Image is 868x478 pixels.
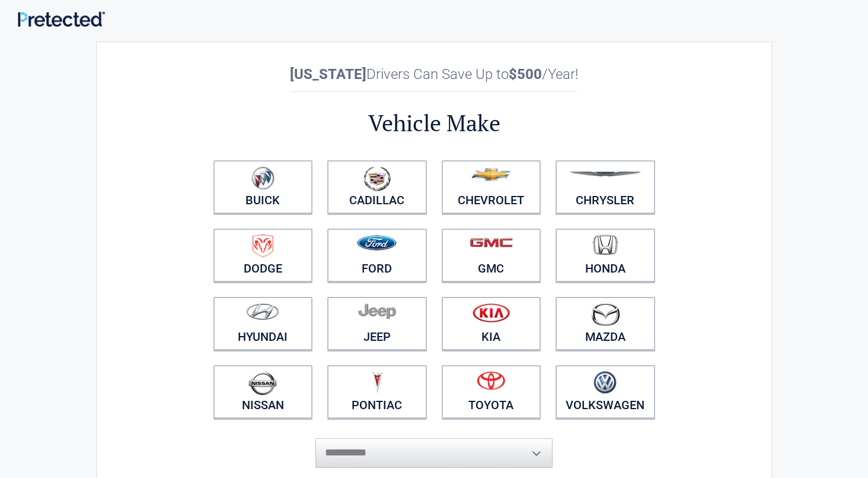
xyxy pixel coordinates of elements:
img: buick [251,166,275,190]
img: nissan [248,371,277,395]
img: honda [593,235,618,255]
a: Mazda [556,297,655,350]
img: mazda [591,303,620,326]
a: Pontiac [327,365,427,419]
a: Chevrolet [442,160,541,214]
img: pontiac [371,371,383,394]
b: $500 [509,66,542,83]
a: Cadillac [327,160,427,214]
img: cadillac [363,166,391,191]
img: toyota [477,371,505,390]
a: Hyundai [213,297,313,350]
a: Kia [442,297,541,350]
b: [US_STATE] [290,66,366,83]
a: Dodge [213,229,313,282]
a: Jeep [327,297,427,350]
a: Nissan [213,365,313,419]
a: Volkswagen [556,365,655,419]
h2: Drivers Can Save Up to /Year [206,66,662,83]
img: volkswagen [593,371,617,394]
img: ford [357,235,397,251]
a: Honda [556,229,655,282]
a: Chrysler [556,160,655,214]
a: Ford [327,229,427,282]
img: Main Logo [18,11,105,27]
img: jeep [358,303,396,319]
img: dodge [253,235,273,258]
a: Buick [213,160,313,214]
a: GMC [442,229,541,282]
img: chevrolet [471,168,511,181]
a: Toyota [442,365,541,419]
img: gmc [470,238,513,248]
img: hyundai [246,303,279,320]
img: chrysler [569,172,642,177]
img: kia [473,303,510,322]
h2: Vehicle Make [206,108,662,138]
